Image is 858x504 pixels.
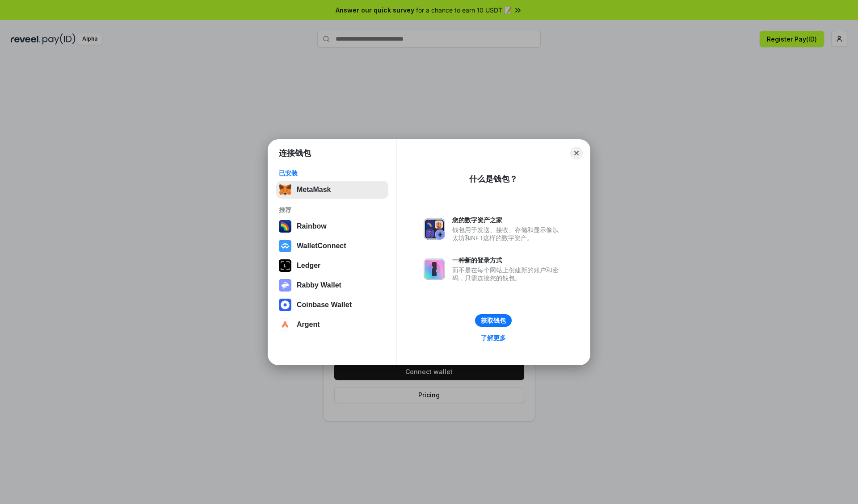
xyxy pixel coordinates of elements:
[276,181,388,199] button: MetaMask
[279,318,291,331] img: svg+xml,%3Csvg%20width%3D%2228%22%20height%3D%2228%22%20viewBox%3D%220%200%2028%2028%22%20fill%3D...
[279,299,291,311] img: svg+xml,%3Csvg%20width%3D%2228%22%20height%3D%2228%22%20viewBox%3D%220%200%2028%2028%22%20fill%3D...
[279,220,291,233] img: svg+xml,%3Csvg%20width%3D%22120%22%20height%3D%22120%22%20viewBox%3D%220%200%20120%20120%22%20fil...
[452,256,563,264] div: 一种新的登录方式
[297,186,331,194] div: MetaMask
[297,321,320,329] div: Argent
[297,222,327,230] div: Rainbow
[279,169,386,177] div: 已安装
[424,258,445,280] img: svg+xml,%3Csvg%20xmlns%3D%22http%3A%2F%2Fwww.w3.org%2F2000%2Fsvg%22%20fill%3D%22none%22%20viewBox...
[475,332,511,344] a: 了解更多
[570,147,583,159] button: Close
[276,257,388,275] button: Ledger
[279,279,291,292] img: svg+xml,%3Csvg%20xmlns%3D%22http%3A%2F%2Fwww.w3.org%2F2000%2Fsvg%22%20fill%3D%22none%22%20viewBox...
[279,240,291,252] img: svg+xml,%3Csvg%20width%3D%2228%22%20height%3D%2228%22%20viewBox%3D%220%200%2028%2028%22%20fill%3D...
[276,237,388,255] button: WalletConnect
[276,217,388,235] button: Rainbow
[276,296,388,314] button: Coinbase Wallet
[475,314,512,327] button: 获取钱包
[469,174,517,184] div: 什么是钱包？
[279,259,291,272] img: svg+xml,%3Csvg%20xmlns%3D%22http%3A%2F%2Fwww.w3.org%2F2000%2Fsvg%22%20width%3D%2228%22%20height%3...
[424,218,445,240] img: svg+xml,%3Csvg%20xmlns%3D%22http%3A%2F%2Fwww.w3.org%2F2000%2Fsvg%22%20fill%3D%22none%22%20viewBox...
[279,206,386,214] div: 推荐
[297,242,346,250] div: WalletConnect
[279,183,291,196] img: svg+xml,%3Csvg%20fill%3D%22none%22%20height%3D%2233%22%20viewBox%3D%220%200%2035%2033%22%20width%...
[279,148,311,158] h1: 连接钱包
[481,334,506,342] div: 了解更多
[276,276,388,294] button: Rabby Wallet
[481,317,506,325] div: 获取钱包
[297,262,320,270] div: Ledger
[297,301,352,309] div: Coinbase Wallet
[452,216,563,224] div: 您的数字资产之家
[276,316,388,333] button: Argent
[297,281,341,289] div: Rabby Wallet
[452,226,563,242] div: 钱包用于发送、接收、存储和显示像以太坊和NFT这样的数字资产。
[452,266,563,282] div: 而不是在每个网站上创建新的账户和密码，只需连接您的钱包。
